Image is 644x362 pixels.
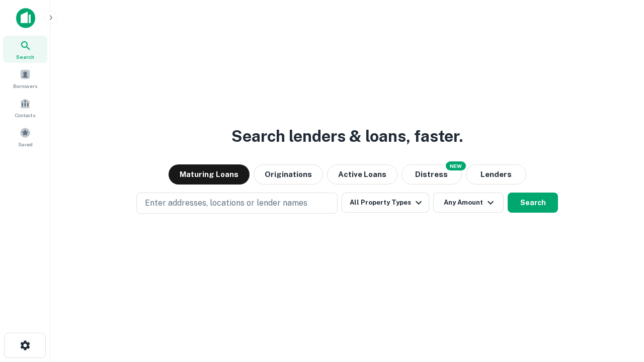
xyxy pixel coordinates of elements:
[16,53,34,61] span: Search
[327,164,397,185] button: Active Loans
[231,124,463,148] h3: Search lenders & loans, faster.
[594,282,644,330] iframe: Chat Widget
[18,140,33,148] span: Saved
[401,164,462,185] button: Search distressed loans with lien and other non-mortgage details.
[13,82,37,90] span: Borrowers
[508,193,558,213] button: Search
[446,161,466,170] div: NEW
[433,193,504,213] button: Any Amount
[169,164,250,185] button: Maturing Loans
[3,94,47,121] a: Contacts
[16,8,35,28] img: capitalize-icon.png
[145,197,307,209] p: Enter addresses, locations or lender names
[3,65,47,92] a: Borrowers
[466,164,526,185] button: Lenders
[254,164,323,185] button: Originations
[3,123,47,150] a: Saved
[342,193,429,213] button: All Property Types
[3,36,47,63] a: Search
[15,111,35,119] span: Contacts
[136,193,338,214] button: Enter addresses, locations or lender names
